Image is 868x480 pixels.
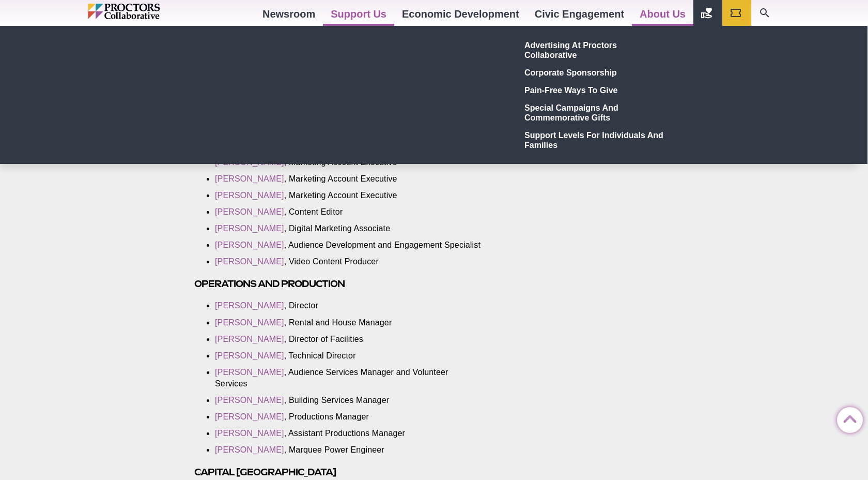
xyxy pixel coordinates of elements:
[521,126,672,154] a: Support Levels for Individuals and Families
[215,158,284,167] a: [PERSON_NAME]
[521,64,672,81] a: Corporate Sponsorship
[215,395,483,406] li: , Building Services Manager
[215,191,284,200] a: [PERSON_NAME]
[194,466,498,478] h3: Capital [GEOGRAPHIC_DATA]
[215,223,483,234] li: , Digital Marketing Associate
[215,257,284,266] a: [PERSON_NAME]
[521,81,672,99] a: Pain-Free Ways to Give
[215,429,284,438] a: [PERSON_NAME]
[215,207,284,216] a: [PERSON_NAME]
[215,445,284,454] a: [PERSON_NAME]
[215,367,483,389] li: , Audience Services Manager and Volunteer Services
[215,428,483,439] li: , Assistant Productions Manager
[215,334,483,345] li: , Director of Facilities
[215,368,284,377] a: [PERSON_NAME]
[215,444,483,456] li: , Marquee Power Engineer
[215,241,284,249] a: [PERSON_NAME]
[215,411,483,423] li: , Productions Manager
[215,256,483,267] li: , Video Content Producer
[215,317,483,328] li: , Rental and House Manager
[215,335,284,343] a: [PERSON_NAME]
[215,412,284,421] a: [PERSON_NAME]
[215,351,284,360] a: [PERSON_NAME]
[215,239,483,251] li: , Audience Development and Engagement Specialist
[194,278,498,290] h3: Operations and Production
[215,318,284,327] a: [PERSON_NAME]
[215,300,483,311] li: , Director
[215,396,284,404] a: [PERSON_NAME]
[88,4,204,19] img: Proctors logo
[521,99,672,126] a: Special Campaigns and Commemorative Gifts
[215,224,284,233] a: [PERSON_NAME]
[215,301,284,310] a: [PERSON_NAME]
[521,36,672,64] a: Advertising at Proctors Collaborative
[215,350,483,362] li: , Technical Director
[215,173,483,185] li: , Marketing Account Executive
[837,408,858,428] a: Back to Top
[215,206,483,218] li: , Content Editor
[215,174,284,183] a: [PERSON_NAME]
[215,190,483,201] li: , Marketing Account Executive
